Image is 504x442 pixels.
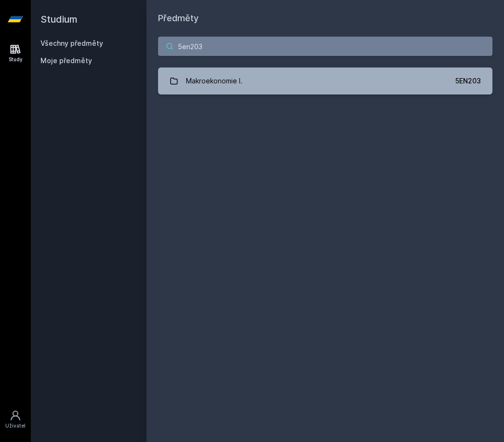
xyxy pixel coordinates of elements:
[158,12,492,25] h1: Předměty
[158,37,492,56] input: Název nebo ident předmětu…
[40,56,92,66] span: Moje předměty
[186,71,242,91] div: Makroekonomie I.
[5,422,26,429] div: Uživatel
[2,405,29,434] a: Uživatel
[40,39,103,47] a: Všechny předměty
[455,76,481,86] div: 5EN203
[2,39,29,68] a: Study
[158,67,492,94] a: Makroekonomie I. 5EN203
[9,56,23,63] div: Study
